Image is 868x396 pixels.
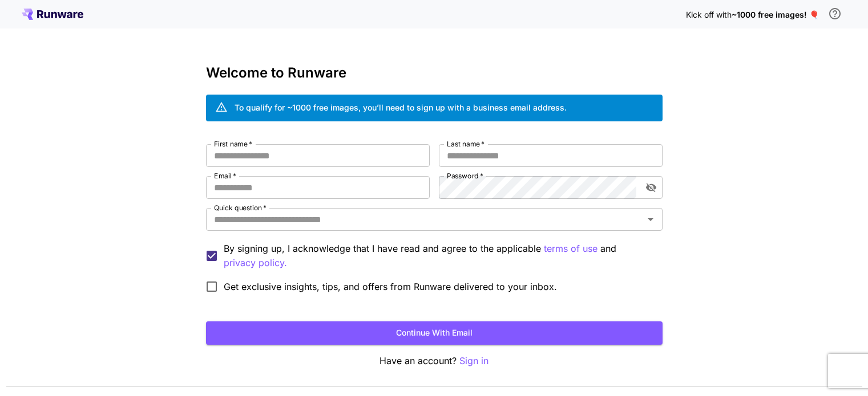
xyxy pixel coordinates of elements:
[447,139,485,149] label: Last name
[641,177,661,198] button: toggle password visibility
[206,354,663,368] p: Have an account?
[447,171,483,181] label: Password
[206,321,663,345] button: Continue with email
[235,101,567,113] div: To qualify for ~1000 free images, you’ll need to sign up with a business email address.
[224,256,287,270] button: By signing up, I acknowledge that I have read and agree to the applicable terms of use and
[643,211,659,227] button: Open
[732,10,819,19] span: ~1000 free images! 🎈
[214,171,236,181] label: Email
[224,280,557,293] span: Get exclusive insights, tips, and offers from Runware delivered to your inbox.
[214,139,252,149] label: First name
[544,242,597,256] button: By signing up, I acknowledge that I have read and agree to the applicable and privacy policy.
[686,10,732,19] span: Kick off with
[459,354,488,368] button: Sign in
[823,2,846,25] button: In order to qualify for free credit, you need to sign up with a business email address and click ...
[544,242,597,256] p: terms of use
[214,203,267,213] label: Quick question
[206,65,663,81] h3: Welcome to Runware
[224,256,287,270] p: privacy policy.
[224,242,653,270] p: By signing up, I acknowledge that I have read and agree to the applicable and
